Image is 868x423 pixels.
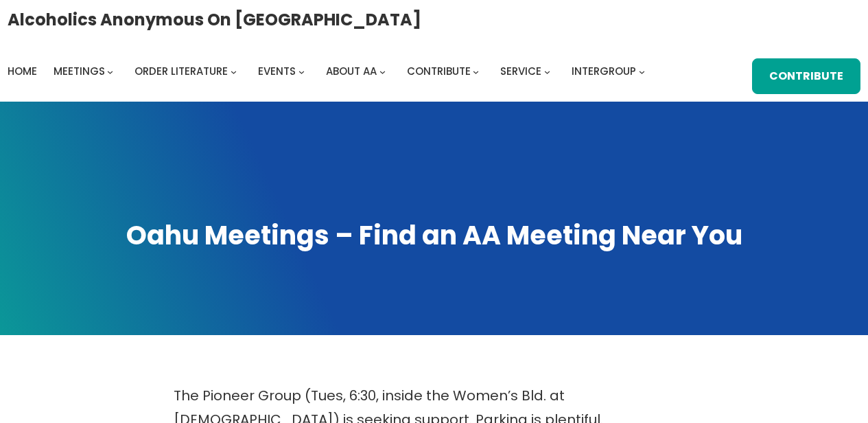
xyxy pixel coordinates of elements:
a: Contribute [752,58,860,94]
span: Meetings [54,64,105,78]
button: Contribute submenu [473,68,479,74]
span: Intergroup [572,64,636,78]
button: Service submenu [544,68,550,74]
button: Meetings submenu [107,68,113,74]
button: Intergroup submenu [639,68,645,74]
button: Order Literature submenu [231,68,237,74]
a: Home [8,62,37,81]
a: About AA [326,62,377,81]
a: Events [258,62,296,81]
span: Service [500,64,541,78]
button: Events submenu [298,68,305,74]
span: Home [8,64,37,78]
a: Intergroup [572,62,636,81]
a: Alcoholics Anonymous on [GEOGRAPHIC_DATA] [8,5,421,34]
a: Contribute [407,62,471,81]
button: About AA submenu [379,68,386,74]
nav: Intergroup [8,62,650,81]
span: About AA [326,64,377,78]
a: Service [500,62,541,81]
span: Events [258,64,296,78]
span: Order Literature [134,64,228,78]
h1: Oahu Meetings – Find an AA Meeting Near You [14,218,854,253]
span: Contribute [407,64,471,78]
a: Meetings [54,62,105,81]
